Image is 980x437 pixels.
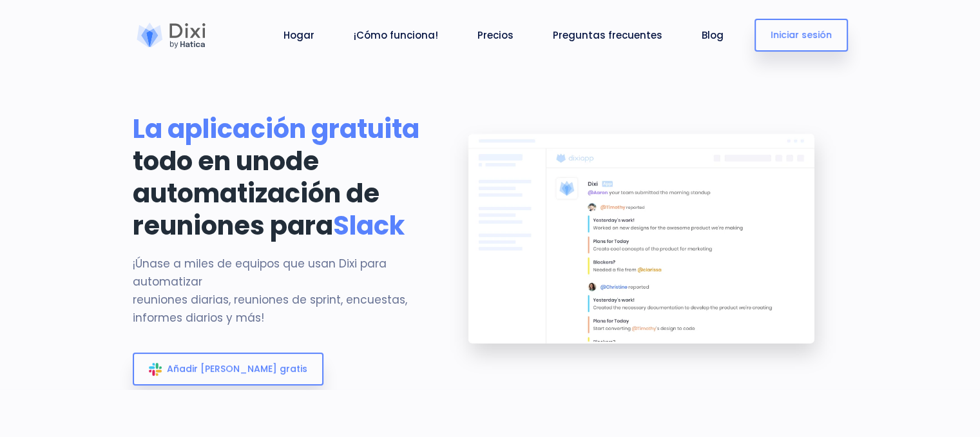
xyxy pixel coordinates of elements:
[283,28,314,42] font: Hogar
[702,28,724,42] font: Blog
[133,143,285,179] font: todo en uno
[133,353,323,385] a: Añadir [PERSON_NAME] gratis
[697,28,729,43] a: Blog
[333,208,405,244] font: Slack
[133,256,387,289] font: ¡Únase a miles de equipos que usan Dixi para automatizar
[278,28,320,43] a: Hogar
[771,28,832,41] font: Iniciar sesión
[349,28,443,43] a: ¡Cómo funciona!
[354,28,438,42] font: ¡Cómo funciona!
[477,28,514,42] font: Precios
[472,28,519,43] a: Precios
[167,362,307,375] font: Añadir [PERSON_NAME] gratis
[548,28,668,43] a: Preguntas frecuentes
[553,28,662,42] font: Preguntas frecuentes
[133,143,380,244] font: de automatización de reuniones para
[149,363,162,376] img: slack_icon_color.svg
[754,19,848,52] a: Iniciar sesión
[133,111,419,147] font: La aplicación gratuita
[439,113,848,385] img: pancarta de aterrizaje
[133,292,407,325] font: reuniones diarias, reuniones de sprint, encuestas, informes diarios y más!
